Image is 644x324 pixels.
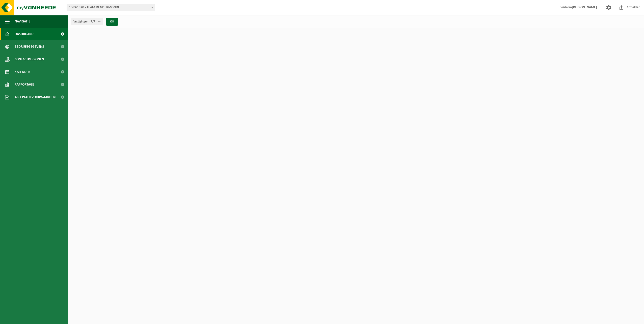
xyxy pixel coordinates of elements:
[15,91,56,103] span: Acceptatievoorwaarden
[67,4,155,11] span: 10-961320 - TEAM DENDERMONDE
[572,6,597,9] strong: [PERSON_NAME]
[15,78,34,91] span: Rapportage
[15,53,44,66] span: Contactpersonen
[15,15,30,28] span: Navigatie
[67,4,155,11] span: 10-961320 - TEAM DENDERMONDE
[15,40,44,53] span: Bedrijfsgegevens
[15,66,30,78] span: Kalender
[90,20,96,23] count: (7/7)
[73,18,96,25] span: Vestigingen
[71,18,103,25] button: Vestigingen(7/7)
[15,28,34,40] span: Dashboard
[106,18,118,26] button: OK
